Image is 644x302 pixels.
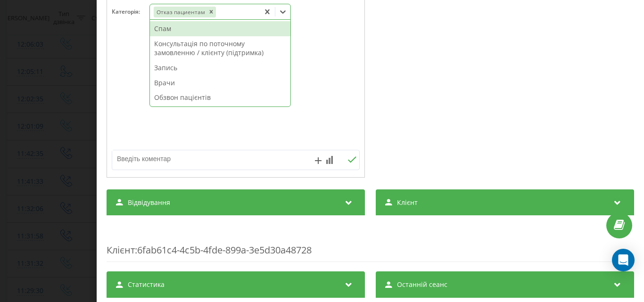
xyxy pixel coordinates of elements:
[107,225,634,262] div: : 6fab61c4-4c5b-4fde-899a-3e5d30a48728
[112,8,149,15] h4: Категорія :
[153,7,206,17] div: Отказ пациентам
[107,244,135,256] span: Клієнт
[397,280,447,289] span: Останній сеанс
[612,249,635,271] div: Open Intercom Messenger
[150,36,290,60] div: Консультація по поточному замовленню / клієнту (підтримка)
[150,90,290,105] div: Обзвон пацієнтів
[150,75,290,90] div: Врачи
[128,280,165,289] span: Статистика
[397,198,418,207] span: Клієнт
[150,21,290,36] div: Спам
[150,60,290,75] div: Запись
[206,7,215,17] div: Remove Отказ пациентам
[128,198,170,207] span: Відвідування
